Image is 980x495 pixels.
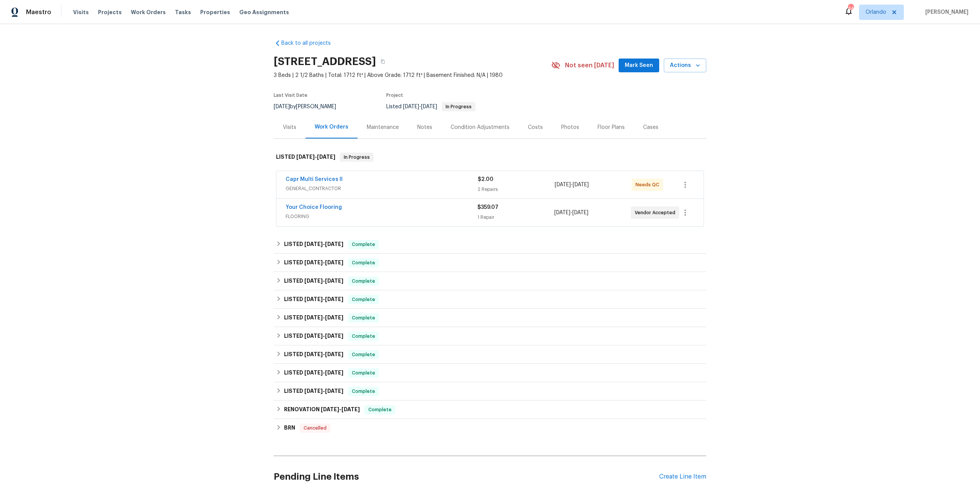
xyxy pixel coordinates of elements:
span: - [304,388,343,394]
span: [PERSON_NAME] [922,8,969,16]
span: Visits [73,8,89,16]
div: Notes [417,124,432,131]
span: [DATE] [325,278,343,283]
span: Listed [386,104,475,109]
span: [DATE] [325,388,343,394]
span: - [304,241,343,247]
div: Create Line Item [659,473,706,480]
span: [DATE] [304,296,323,302]
span: [DATE] [296,154,315,160]
span: Work Orders [131,8,166,16]
button: Actions [664,59,706,73]
span: Cancelled [301,424,330,432]
span: [DATE] [304,370,323,375]
span: In Progress [341,153,373,161]
span: [DATE] [403,104,419,109]
span: Orlando [866,8,886,16]
h6: LISTED [284,313,343,322]
span: Complete [349,241,378,248]
span: Mark Seen [625,61,653,70]
span: Last Visit Date [274,93,307,98]
span: Tasks [175,10,191,15]
div: LISTED [DATE]-[DATE]Complete [274,327,706,345]
span: Geo Assignments [239,8,289,16]
div: Maintenance [367,124,399,131]
span: - [304,260,343,265]
h6: RENOVATION [284,405,360,414]
span: - [555,181,589,189]
div: LISTED [DATE]-[DATE]Complete [274,364,706,382]
span: [DATE] [304,241,323,247]
span: Maestro [26,8,51,16]
div: Visits [283,124,296,131]
span: Complete [349,388,378,395]
span: - [296,154,335,160]
div: 1 Repair [477,213,554,221]
div: LISTED [DATE]-[DATE]Complete [274,254,706,272]
span: - [304,333,343,339]
span: [DATE] [325,352,343,357]
button: Copy Address [376,55,390,68]
span: [DATE] [555,182,571,187]
div: LISTED [DATE]-[DATE]Complete [274,382,706,401]
span: Project [386,93,403,98]
span: [DATE] [317,154,335,160]
span: [DATE] [325,241,343,247]
div: 44 [848,5,853,12]
span: $2.00 [478,177,493,182]
span: [DATE] [325,370,343,375]
span: [DATE] [554,210,570,215]
span: 3 Beds | 2 1/2 Baths | Total: 1712 ft² | Above Grade: 1712 ft² | Basement Finished: N/A | 1980 [274,72,551,79]
h6: LISTED [284,350,343,359]
h6: LISTED [284,277,343,286]
h6: LISTED [284,240,343,249]
span: [DATE] [304,260,323,265]
button: Mark Seen [619,59,659,73]
div: Photos [561,124,579,131]
span: GENERAL_CONTRACTOR [286,185,478,192]
span: [DATE] [341,407,360,412]
span: [DATE] [304,388,323,394]
h6: BRN [284,423,295,433]
span: [DATE] [304,352,323,357]
h2: [STREET_ADDRESS] [274,58,376,65]
span: [DATE] [325,260,343,265]
a: Capr Multi Services ll [286,177,343,182]
span: $359.07 [477,205,498,210]
span: - [554,209,588,217]
div: LISTED [DATE]-[DATE]Complete [274,272,706,290]
span: - [304,352,343,357]
h6: LISTED [284,368,343,378]
span: [DATE] [325,315,343,320]
span: [DATE] [325,296,343,302]
h6: LISTED [284,295,343,304]
span: Complete [365,406,395,414]
div: Cases [643,124,658,131]
div: LISTED [DATE]-[DATE]Complete [274,235,706,254]
div: LISTED [DATE]-[DATE]Complete [274,290,706,309]
div: RENOVATION [DATE]-[DATE]Complete [274,401,706,419]
div: 2 Repairs [478,186,555,193]
span: Projects [98,8,122,16]
span: [DATE] [325,333,343,339]
div: BRN Cancelled [274,419,706,437]
span: Complete [349,369,378,377]
span: - [403,104,437,109]
h6: LISTED [276,153,335,162]
span: - [321,407,360,412]
span: FLOORING [286,213,477,220]
div: LISTED [DATE]-[DATE]Complete [274,345,706,364]
span: Complete [349,314,378,322]
span: - [304,296,343,302]
span: In Progress [443,104,475,109]
h6: LISTED [284,332,343,341]
span: Complete [349,296,378,303]
span: Complete [349,259,378,267]
span: Complete [349,332,378,340]
span: - [304,278,343,283]
span: [DATE] [421,104,437,109]
span: [DATE] [572,210,588,215]
span: Complete [349,277,378,285]
span: Complete [349,351,378,358]
span: Properties [200,8,230,16]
